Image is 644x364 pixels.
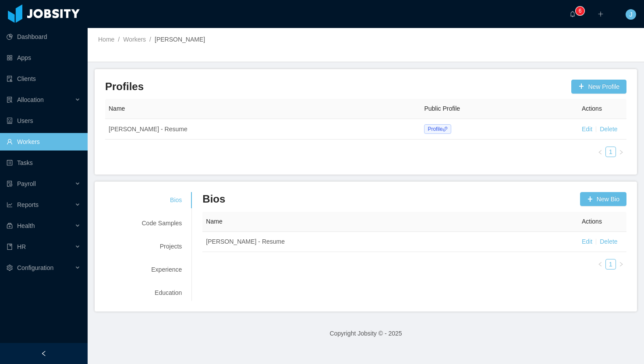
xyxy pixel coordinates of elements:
i: icon: setting [7,265,13,271]
a: icon: plusNew Bio [580,192,626,211]
td: [PERSON_NAME] - Resume [202,232,578,252]
a: icon: pie-chartDashboard [7,28,81,45]
div: Education [131,285,193,301]
span: Reports [17,201,39,208]
span: Name [206,218,222,225]
i: icon: medicine-box [7,223,13,229]
i: icon: plus [598,11,604,17]
i: icon: bell [570,11,576,17]
li: Next Page [616,147,626,157]
h3: Profiles [105,80,571,94]
a: icon: plusNew Profile [571,80,626,99]
div: Bios [131,192,193,208]
a: icon: robotUsers [7,112,81,129]
span: Actions [582,218,602,225]
footer: Copyright Jobsity © - 2025 [88,318,644,349]
span: Configuration [17,264,53,271]
a: Delete [600,126,617,133]
a: icon: profileTasks [7,154,81,171]
i: icon: line-chart [7,202,13,208]
li: 1 [605,259,616,269]
sup: 6 [576,7,584,15]
span: Profile [424,124,451,134]
span: / [149,36,151,43]
span: Name [109,105,125,112]
a: icon: auditClients [7,70,81,87]
a: Edit [582,238,592,245]
i: icon: book [7,244,13,250]
span: Actions [582,105,602,112]
span: Payroll [17,180,36,187]
h3: Bios [202,192,580,206]
p: 6 [579,7,582,15]
i: icon: right [619,150,624,155]
a: Delete [600,238,617,245]
button: icon: plusNew Profile [571,80,626,94]
i: icon: left [598,262,603,267]
div: Projects [131,238,193,255]
a: [PERSON_NAME] [155,36,205,43]
a: 1 [606,147,616,157]
a: icon: appstoreApps [7,49,81,66]
a: Workers [123,36,146,43]
span: Health [17,222,35,229]
span: / [118,36,120,43]
a: icon: userWorkers [7,133,81,150]
i: icon: solution [7,97,13,103]
i: icon: link [442,126,448,132]
span: Allocation [17,96,44,103]
button: icon: plusNew Bio [580,192,626,206]
div: Experience [131,262,193,278]
li: 1 [605,147,616,157]
i: icon: file-protect [7,181,13,187]
a: 1 [606,259,616,269]
li: Previous Page [595,259,605,269]
div: Code Samples [131,215,193,231]
a: Edit [582,126,592,133]
span: Public Profile [424,105,460,112]
li: Previous Page [595,147,605,157]
a: Home [98,36,114,43]
td: [PERSON_NAME] - Resume [105,119,421,140]
span: J [630,9,633,20]
span: HR [17,243,26,250]
li: Next Page [616,259,626,269]
i: icon: right [619,262,624,267]
i: icon: left [598,150,603,155]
